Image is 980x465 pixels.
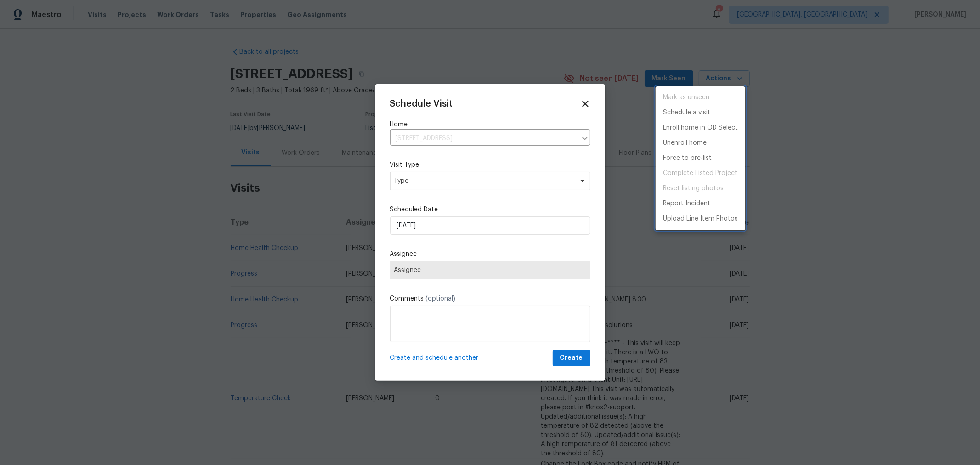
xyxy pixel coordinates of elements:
[656,166,745,181] span: Project is already completed
[663,214,738,224] p: Upload Line Item Photos
[663,123,738,133] p: Enroll home in OD Select
[663,108,710,118] p: Schedule a visit
[663,199,710,209] p: Report Incident
[663,153,712,163] p: Force to pre-list
[663,138,707,148] p: Unenroll home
